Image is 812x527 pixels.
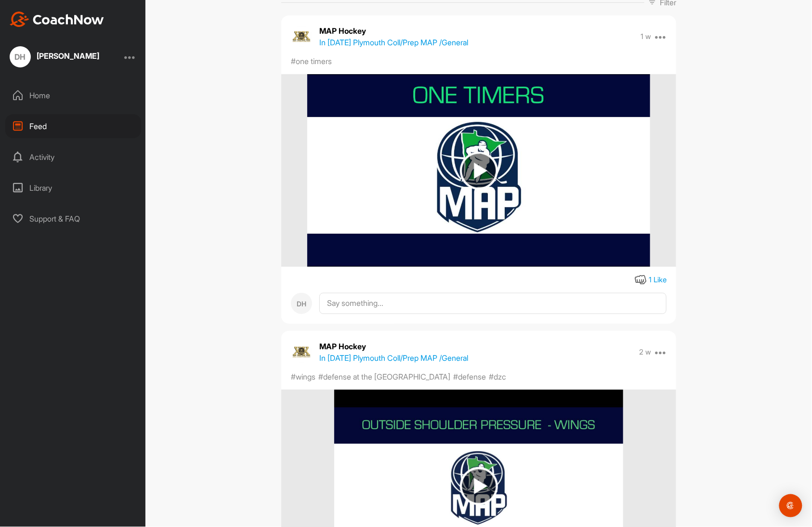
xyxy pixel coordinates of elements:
p: #wings [291,371,315,382]
div: DH [291,293,312,314]
img: media [307,74,650,267]
img: play [460,152,498,190]
div: 1 Like [649,275,667,286]
div: Activity [5,145,141,169]
img: avatar [291,342,312,363]
img: CoachNow [10,12,104,27]
p: MAP Hockey [319,341,468,352]
p: 2 w [640,347,652,357]
div: Support & FAQ [5,207,141,231]
div: Feed [5,114,141,138]
div: Library [5,176,141,200]
p: In [DATE] Plymouth Coll/Prep MAP / General [319,352,468,364]
img: avatar [291,26,312,47]
p: #one timers [291,55,332,67]
div: [PERSON_NAME] [37,52,99,60]
img: play [460,467,498,505]
p: In [DATE] Plymouth Coll/Prep MAP / General [319,37,468,48]
p: #defense at the [GEOGRAPHIC_DATA] [318,371,450,382]
div: Open Intercom Messenger [779,494,802,517]
div: Home [5,83,141,107]
p: 1 w [641,32,652,41]
p: #defense [453,371,486,382]
p: MAP Hockey [319,25,468,37]
div: DH [10,46,31,67]
p: #dzc [489,371,506,382]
